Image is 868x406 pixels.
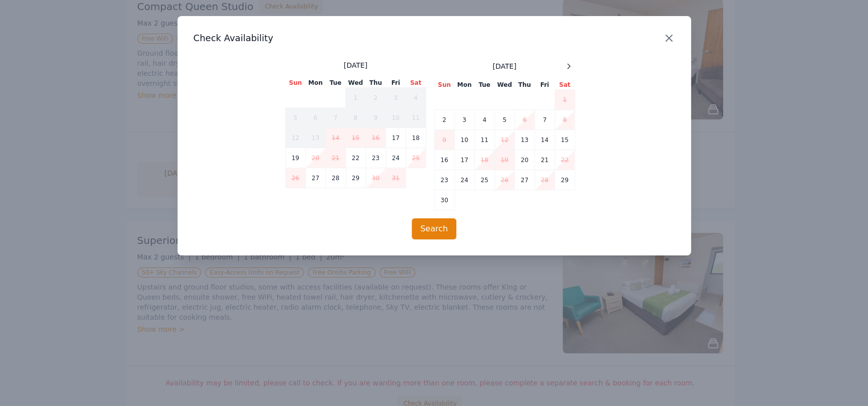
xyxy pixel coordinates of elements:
button: Search [412,218,456,239]
th: Mon [454,80,474,90]
td: 27 [514,170,535,190]
td: 24 [454,170,474,190]
th: Tue [325,78,345,88]
td: 25 [474,170,494,190]
th: Thu [514,80,535,90]
td: 28 [535,170,555,190]
td: 27 [305,168,325,188]
td: 2 [366,88,386,108]
td: 1 [555,90,575,110]
td: 3 [454,110,474,130]
td: 5 [285,108,305,128]
td: 23 [366,148,386,168]
td: 16 [434,150,454,170]
td: 6 [305,108,325,128]
td: 28 [325,168,345,188]
td: 2 [434,110,454,130]
th: Mon [305,78,325,88]
td: 19 [494,150,514,170]
td: 21 [535,150,555,170]
td: 12 [285,128,305,148]
td: 9 [434,130,454,150]
td: 8 [345,108,366,128]
th: Sun [434,80,454,90]
th: Fri [386,78,406,88]
th: Sat [406,78,426,88]
td: 7 [325,108,345,128]
td: 12 [494,130,514,150]
td: 20 [305,148,325,168]
td: 1 [345,88,366,108]
td: 10 [454,130,474,150]
td: 13 [305,128,325,148]
td: 18 [406,128,426,148]
td: 29 [555,170,575,190]
td: 23 [434,170,454,190]
td: 5 [494,110,514,130]
td: 8 [555,110,575,130]
td: 25 [406,148,426,168]
th: Wed [494,80,514,90]
td: 31 [386,168,406,188]
td: 22 [555,150,575,170]
th: Sat [555,80,575,90]
td: 22 [345,148,366,168]
td: 17 [454,150,474,170]
th: Sun [285,78,305,88]
span: [DATE] [343,60,367,70]
td: 30 [434,190,454,210]
td: 14 [325,128,345,148]
td: 19 [285,148,305,168]
td: 10 [386,108,406,128]
td: 21 [325,148,345,168]
td: 11 [474,130,494,150]
th: Wed [345,78,366,88]
td: 24 [386,148,406,168]
td: 11 [406,108,426,128]
td: 9 [366,108,386,128]
h3: Check Availability [194,32,675,44]
td: 20 [514,150,535,170]
td: 17 [386,128,406,148]
td: 4 [474,110,494,130]
td: 16 [366,128,386,148]
span: [DATE] [492,61,516,71]
td: 7 [535,110,555,130]
td: 15 [345,128,366,148]
td: 6 [514,110,535,130]
td: 18 [474,150,494,170]
td: 30 [366,168,386,188]
th: Thu [366,78,386,88]
td: 14 [535,130,555,150]
th: Tue [474,80,494,90]
th: Fri [535,80,555,90]
td: 4 [406,88,426,108]
td: 29 [345,168,366,188]
td: 3 [386,88,406,108]
td: 15 [555,130,575,150]
td: 26 [285,168,305,188]
td: 26 [494,170,514,190]
td: 13 [514,130,535,150]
